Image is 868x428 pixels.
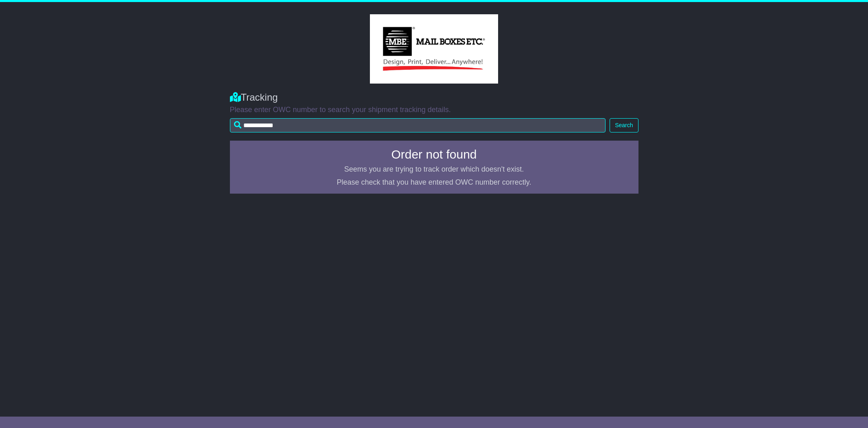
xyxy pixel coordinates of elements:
[235,165,634,174] p: Seems you are trying to track order which doesn't exist.
[235,178,634,187] p: Please check that you have entered OWC number correctly.
[230,92,638,104] div: Tracking
[610,118,638,132] button: Search
[370,14,498,84] img: Light
[230,106,638,115] p: Please enter OWC number to search your shipment tracking details.
[235,148,634,161] h4: Order not found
